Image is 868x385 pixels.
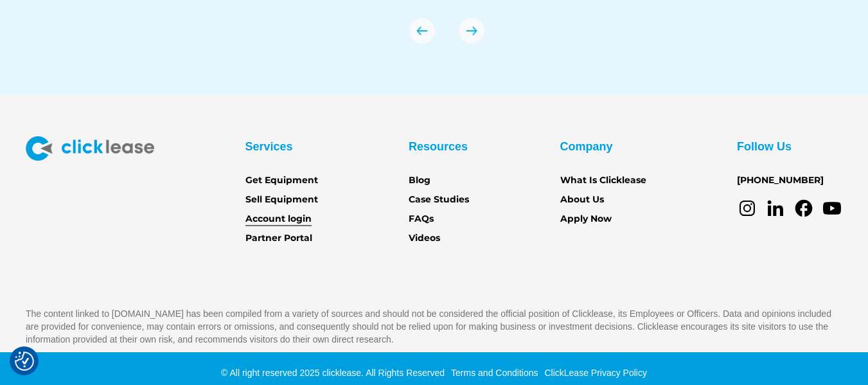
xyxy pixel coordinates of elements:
div: next slide [459,18,484,44]
p: The content linked to [DOMAIN_NAME] has been compiled from a variety of sources and should not be... [26,307,842,346]
img: Clicklease logo [26,136,154,161]
a: Terms and Conditions [448,368,538,378]
a: Sell Equipment [245,193,318,207]
a: Apply Now [560,212,612,226]
img: arrow Icon [409,18,435,44]
img: arrow Icon [459,18,484,44]
a: About Us [560,193,604,207]
a: [PHONE_NUMBER] [737,174,824,188]
div: © All right reserved 2025 clicklease. All Rights Reserved [221,366,445,379]
div: Follow Us [737,136,792,157]
div: previous slide [409,18,435,44]
a: ClickLease Privacy Policy [541,368,647,378]
a: Partner Portal [245,231,312,246]
a: Videos [409,231,440,246]
a: What Is Clicklease [560,174,646,188]
img: Revisit consent button [15,352,34,371]
button: Consent Preferences [15,352,34,371]
a: Blog [409,174,430,188]
div: Resources [409,136,468,157]
a: Case Studies [409,193,469,207]
a: Get Equipment [245,174,318,188]
div: Services [245,136,293,157]
div: Company [560,136,613,157]
a: FAQs [409,212,434,226]
a: Account login [245,212,312,226]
